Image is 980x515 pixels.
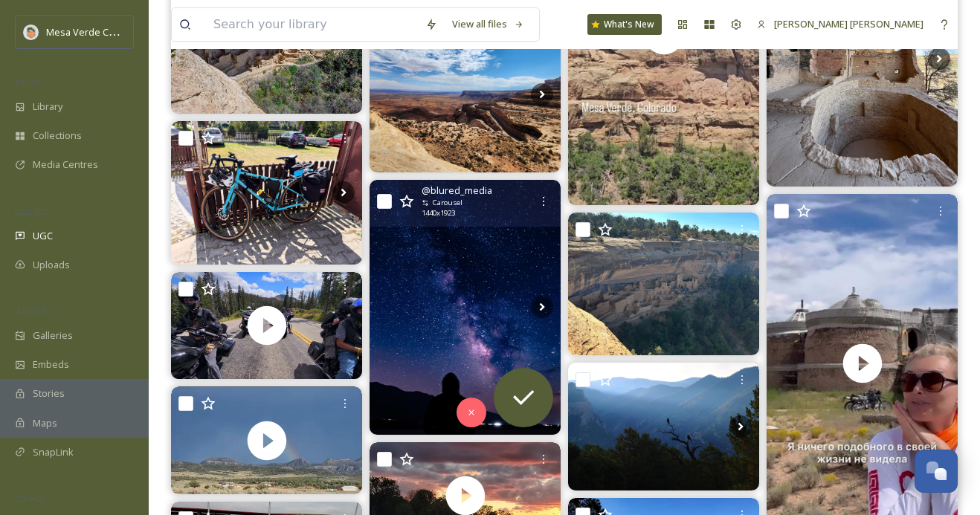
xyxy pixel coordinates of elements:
span: @ blured_media [422,184,492,198]
a: What's New [587,14,662,35]
span: MEDIA [15,77,41,88]
span: SnapLink [33,445,74,459]
img: MVC%20SnapSea%20logo%20%281%29.png [24,25,39,39]
span: Collections [33,129,82,143]
span: Embeds [33,357,69,372]
input: Search your library [206,8,418,41]
span: Maps [33,416,57,430]
img: Last set of Colorado photos mainly from #greatsanddunesnationalpark but a few from #mesaverdenati... [568,363,759,490]
span: Mesa Verde Country [46,25,138,39]
span: Uploads [33,258,70,272]
span: Stories [33,386,65,401]
span: Media Centres [33,158,98,172]
span: WIDGETS [15,305,49,317]
span: 1440 x 1923 [422,208,455,218]
img: Colorado portraits . . . . . . . . . . . #greatsanddunesnationalpark #dunes#sand#sunset #photgrap... [370,180,561,435]
span: [PERSON_NAME] [PERSON_NAME] [774,17,923,30]
video: https://share.google/KKBe7ELuL8Ak0SHmE #MesaVerde #MesaVerdeNationalPark #AncestralPuebloans #Cli... [171,386,362,494]
span: Galleries [33,328,73,343]
img: A quick jaunt up to Monument Valley and Four Corners. Finally got to see a wild burro, and also s... [370,16,561,172]
span: COLLECT [15,206,47,217]
button: Open Chat [915,450,958,493]
span: Library [33,100,62,114]
span: Carousel [433,198,462,208]
img: #cliffpalace #mesaverde #mesaverdenationalpark #colorado [568,213,759,356]
img: thumbnail [171,386,362,494]
span: SOCIALS [15,493,45,504]
video: What an amazing weekend at fourcornersmotorcyclerally with the homies. #Silverton #fourcorners fo... [171,272,362,380]
span: UGC [33,229,53,243]
a: View all files [445,10,532,39]
a: [PERSON_NAME] [PERSON_NAME] [749,10,931,39]
img: A jak Wy spędziliście #weekend? Ja wybrałem się na #bikepacking nad #pilica #marin #fourcorners #... [171,121,362,265]
img: thumbnail [171,272,362,380]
